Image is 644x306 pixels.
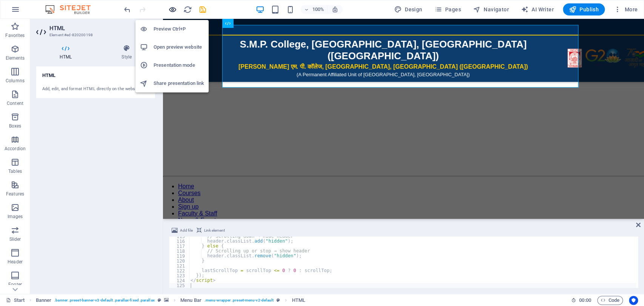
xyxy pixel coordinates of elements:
p: Tables [8,168,22,174]
div: 121 [169,263,190,268]
span: . banner .preset-banner-v3-default .parallax-fixed .parallax [54,296,154,305]
h4: Style [98,45,155,60]
button: More [611,3,641,15]
i: Reload page [183,5,192,14]
p: Columns [6,78,25,84]
button: Code [597,296,623,305]
h2: HTML [49,25,155,32]
button: Usercentrics [629,296,638,305]
img: Editor Logo [43,5,100,14]
span: Click to select. Double-click to edit [180,296,201,305]
p: Favorites [5,32,25,38]
i: On resize automatically adjust zoom level to fit chosen device. [332,6,338,13]
button: Add file [171,226,194,235]
div: 125 [169,283,190,288]
i: Save (Ctrl+S) [198,5,207,14]
div: Add, edit, and format HTML directly on the website. [42,86,149,92]
p: Boxes [9,123,22,129]
p: Content [7,100,23,106]
i: This element is a customizable preset [277,298,280,302]
button: 100% [301,5,327,14]
span: Pages [434,6,461,13]
p: Features [6,191,24,197]
button: reload [183,5,192,14]
button: Pages [431,3,464,15]
div: 117 [169,244,190,249]
button: AI Writer [518,3,557,15]
span: Add file [180,226,193,235]
nav: breadcrumb [36,296,305,305]
h3: Element #ed-820200198 [49,32,140,38]
h6: Session time [571,296,591,305]
div: 123 [169,273,190,278]
i: Undo: Change HTML (Ctrl+Z) [123,5,132,14]
a: Click to cancel selection. Double-click to open Pages [6,296,25,305]
span: Click to select. Double-click to edit [292,296,305,305]
p: Slider [9,236,21,242]
button: Link element [195,226,226,235]
div: 115 [169,234,190,239]
span: More [614,6,638,13]
span: Click to select. Double-click to edit [36,296,52,305]
span: 00 00 [579,296,591,305]
p: Footer [8,281,22,288]
h6: Share presentation link [154,79,204,88]
p: Accordion [5,146,26,152]
h4: HTML [36,45,98,60]
button: undo [123,5,132,14]
p: Header [8,259,23,265]
span: Code [601,296,619,305]
p: Elements [6,55,25,61]
h6: 100% [312,5,324,14]
i: This element contains a background [164,298,169,302]
div: 124 [169,278,190,283]
span: Navigator [473,6,509,13]
button: Publish [563,3,605,15]
div: 116 [169,239,190,244]
span: AI Writer [521,6,554,13]
p: Images [8,214,23,220]
div: 119 [169,254,190,258]
div: 122 [169,268,190,273]
span: : [584,297,586,303]
h6: Open preview website [154,43,204,52]
span: Design [394,6,423,13]
h6: Preview Ctrl+P [154,25,204,34]
button: Design [391,3,426,15]
h6: Presentation mode [154,61,204,70]
div: 118 [169,249,190,254]
button: save [198,5,207,14]
i: This element is a customizable preset [158,298,161,302]
button: Navigator [470,3,512,15]
h4: HTML [36,66,155,80]
span: Publish [569,6,599,13]
div: 120 [169,258,190,263]
span: Link element [204,226,225,235]
span: . menu-wrapper .preset-menu-v2-default [204,296,274,305]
